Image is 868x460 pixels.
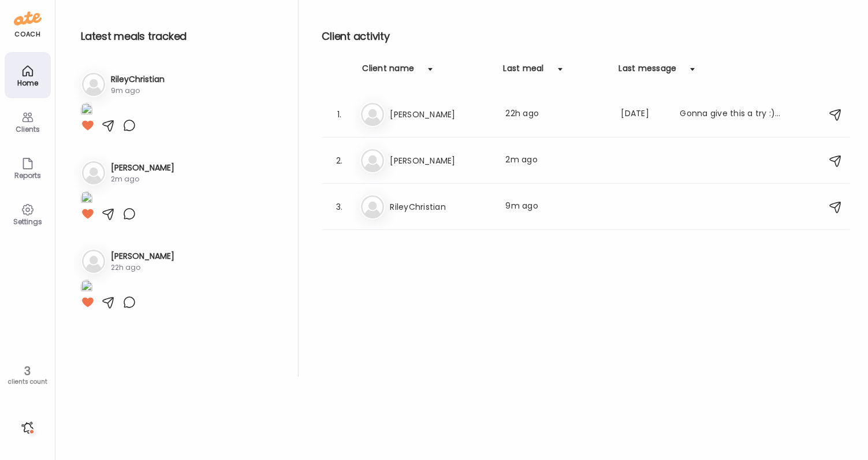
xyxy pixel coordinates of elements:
[82,250,105,273] img: bg-avatar-default.svg
[7,172,49,179] div: Reports
[14,29,40,39] div: coach
[111,174,174,184] div: 2m ago
[322,28,850,45] h2: Client activity
[111,73,165,86] h3: RileyChristian
[4,364,51,378] div: 3
[361,149,384,172] img: bg-avatar-default.svg
[621,107,666,121] div: [DATE]
[503,62,543,81] div: Last meal
[4,378,51,386] div: clients count
[505,200,607,214] div: 9m ago
[81,191,92,207] img: images%2FaKA3qwz9oIT3bYHDbGi0vspnEph2%2Few8uA43ZG0oEuH0LnI8U%2FmNU1dMgLG8OyEXKhNRcT_1080
[390,107,491,121] h3: [PERSON_NAME]
[7,79,49,87] div: Home
[111,262,174,273] div: 22h ago
[361,195,384,218] img: bg-avatar-default.svg
[505,107,607,121] div: 22h ago
[111,162,174,174] h3: [PERSON_NAME]
[505,154,607,168] div: 2m ago
[14,9,42,28] img: ate
[81,103,92,118] img: images%2F0Y4bWpMhlRNX09ybTAqeUZ9kjce2%2FYsK7pjBTGSvi7U6fpDYG%2Ft4yDPcZ0kBUfrCZEN8ka_1080
[82,161,105,184] img: bg-avatar-default.svg
[82,73,105,96] img: bg-avatar-default.svg
[111,250,174,262] h3: [PERSON_NAME]
[332,154,346,168] div: 2.
[680,107,781,121] div: Gonna give this a try :). Will see how it goes. Still looking around.
[332,107,346,121] div: 1.
[619,62,676,81] div: Last message
[362,62,414,81] div: Client name
[361,103,384,126] img: bg-avatar-default.svg
[390,154,491,168] h3: [PERSON_NAME]
[111,86,165,96] div: 9m ago
[7,125,49,133] div: Clients
[390,200,491,214] h3: RileyChristian
[81,280,92,295] img: images%2F9m0wo3u4xiOiSyzKak2CrNyhZrr2%2FHIFkWN0zOJYbqdazes1o%2FwjOZ2dykfb3r0TDd3DcD_1080
[81,28,280,45] h2: Latest meals tracked
[332,200,346,214] div: 3.
[7,218,49,225] div: Settings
